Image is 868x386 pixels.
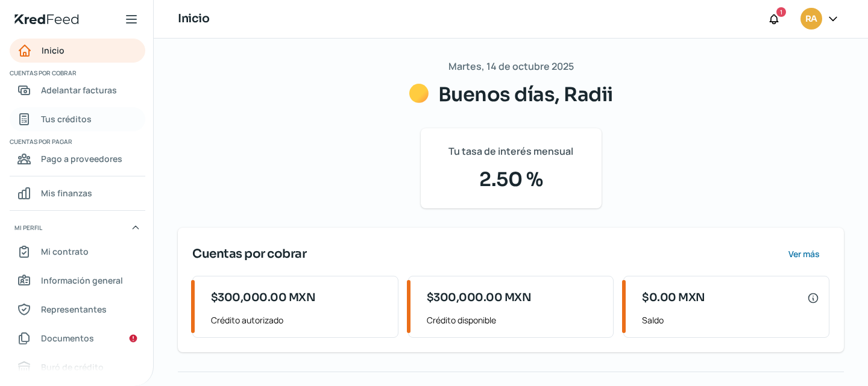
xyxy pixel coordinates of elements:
span: Tus créditos [41,111,92,126]
span: 2.50 % [435,165,587,194]
h1: Inicio [178,10,209,28]
span: Adelantar facturas [41,82,117,98]
span: Pago a proveedores [41,151,122,166]
span: Saldo [642,313,819,328]
a: Mi contrato [10,240,145,264]
span: Cuentas por cobrar [192,245,306,263]
a: Representantes [10,297,145,322]
a: Adelantar facturas [10,78,145,102]
a: Tus créditos [10,107,145,131]
span: Mi contrato [41,244,89,259]
span: Documentos [41,331,94,346]
span: Representantes [41,302,107,317]
span: $300,000.00 MXN [211,290,316,306]
a: Pago a proveedores [10,147,145,171]
span: Cuentas por pagar [10,136,143,147]
span: Buró de crédito [41,360,104,375]
span: Cuentas por cobrar [10,67,143,78]
a: Información general [10,269,145,293]
span: $300,000.00 MXN [427,290,532,306]
a: Mis finanzas [10,181,145,205]
span: Información general [41,273,123,288]
span: 1 [780,7,782,17]
span: Martes, 14 de octubre 2025 [448,58,574,75]
a: Buró de crédito [10,355,145,379]
span: Mis finanzas [41,185,92,201]
span: Buenos días, Radii [438,82,613,107]
span: Crédito disponible [427,313,604,328]
span: Mi perfil [14,222,42,233]
a: Documentos [10,326,145,350]
span: Ver más [788,250,820,258]
span: RA [805,12,817,26]
img: Saludos [409,84,429,103]
span: Tu tasa de interés mensual [448,143,573,160]
a: Inicio [10,39,145,63]
span: Crédito autorizado [211,313,388,328]
button: Ver más [778,242,829,266]
span: $0.00 MXN [642,290,705,306]
span: Inicio [42,43,64,58]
